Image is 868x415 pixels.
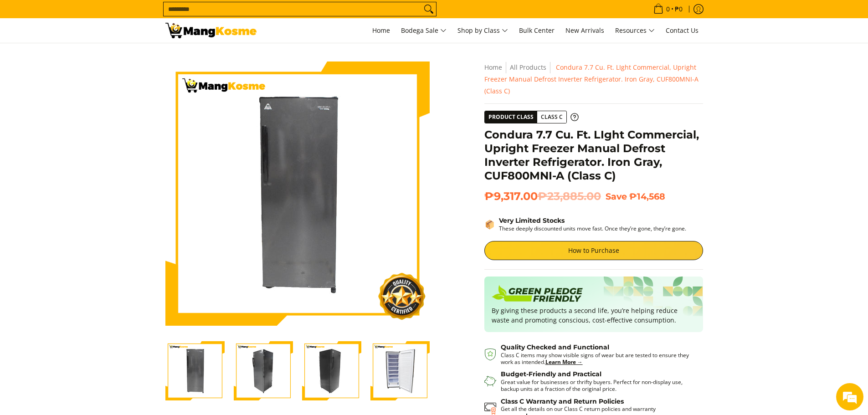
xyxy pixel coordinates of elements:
img: Condura 7.7 Cu. Ft. LIght Commercial, Upright Freezer Manual Defrost Inverter Refrigerator. Iron ... [165,61,430,326]
span: New Arrivals [565,26,604,35]
strong: Budget-Friendly and Practical [501,370,601,378]
p: Class C items may show visible signs of wear but are tested to ensure they work as intended. [501,352,694,365]
a: Home [484,63,502,72]
a: How to Purchase [484,241,703,260]
a: Learn More → [545,358,583,366]
strong: Very Limited Stocks [499,216,565,225]
a: Resources [611,18,659,43]
div: Chat with us now [47,51,153,63]
span: Shop by Class [457,25,508,36]
a: Home [368,18,395,43]
img: Condura 7.7 Cu. Ft. LIght Commercial, Upright Freezer Manual Defrost Inverter Refrigerator. Iron ... [234,341,293,400]
img: Badge sustainability green pledge friendly [492,284,583,306]
span: Bulk Center [519,26,555,35]
strong: Class C Warranty and Return Policies [501,397,624,405]
strong: Quality Checked and Functional [501,343,609,351]
button: Search [421,2,436,16]
nav: Breadcrumbs [484,61,703,97]
img: Condura 7.7 Cu. Ft. LIght Commercial, Upright Freezer Manual Defrost Inverter Refrigerator. Iron ... [165,341,225,400]
span: Save [606,191,627,202]
img: Condura 8cu.ft. Manual Defrost Inverter Upright Freezer l Mang Kosme [165,23,257,38]
span: Condura 7.7 Cu. Ft. LIght Commercial, Upright Freezer Manual Defrost Inverter Refrigerator. Iron ... [484,63,699,95]
textarea: Type your message and hit 'Enter' [5,249,174,281]
del: ₱23,885.00 [538,190,601,203]
span: Bodega Sale [401,25,447,36]
a: New Arrivals [561,18,609,43]
span: ₱0 [673,6,684,12]
div: Minimize live chat window [149,5,171,26]
a: Contact Us [661,18,703,43]
p: By giving these products a second life, you’re helping reduce waste and promoting conscious, cost... [492,306,696,325]
a: Bodega Sale [396,18,451,43]
span: Product Class [485,111,537,123]
img: Condura 7.7 Cu. Ft. LIght Commercial, Upright Freezer Manual Defrost Inverter Refrigerator. Iron ... [370,341,430,400]
nav: Main Menu [266,18,703,43]
span: ₱14,568 [629,191,665,202]
a: Shop by Class [453,18,513,43]
h1: Condura 7.7 Cu. Ft. LIght Commercial, Upright Freezer Manual Defrost Inverter Refrigerator. Iron ... [484,128,703,183]
p: Great value for businesses or thrifty buyers. Perfect for non-display use, backup units at a frac... [501,379,694,392]
span: 0 [665,6,671,12]
span: • [651,4,685,14]
img: Condura 7.7 Cu. Ft. LIght Commercial, Upright Freezer Manual Defrost Inverter Refrigerator. Iron ... [302,341,361,400]
span: Resources [615,25,655,36]
a: Product Class Class C [484,111,579,123]
p: These deeply discounted units move fast. Once they’re gone, they’re gone. [499,225,686,232]
span: We're online! [53,115,126,207]
a: Bulk Center [514,18,559,43]
span: Home [372,26,390,35]
span: ₱9,317.00 [484,190,601,203]
span: Class C [537,112,566,123]
span: Contact Us [666,26,699,35]
a: All Products [510,63,546,72]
